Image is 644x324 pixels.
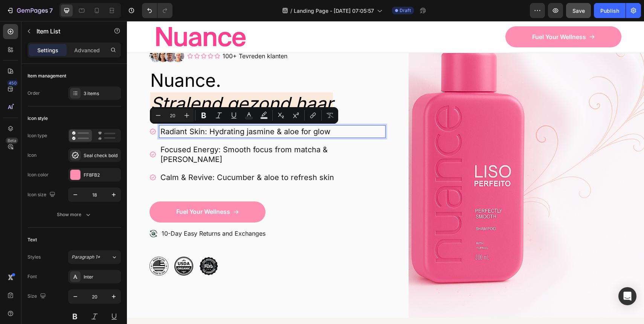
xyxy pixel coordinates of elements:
[566,3,591,18] button: Save
[27,236,37,243] div: Text
[618,287,636,305] div: Open Intercom Messenger
[37,46,58,54] p: Settings
[84,172,119,179] div: FF8FB2
[57,211,92,218] div: Show more
[84,90,119,97] div: 3 items
[27,254,41,260] div: Styles
[27,208,121,221] button: Show more
[3,3,56,18] button: 7
[27,291,47,301] div: Size
[27,90,40,97] div: Order
[7,80,18,86] div: 450
[127,21,644,324] iframe: Design area
[6,138,18,144] div: Beta
[294,7,374,15] span: Landing Page - [DATE] 07:05:57
[150,107,338,124] div: Editor contextual toolbar
[27,73,66,79] div: Item management
[27,152,37,159] div: Icon
[594,3,626,18] button: Publish
[68,250,121,264] button: Paragraph 1*
[27,132,47,139] div: Icon type
[572,8,585,14] span: Save
[27,171,49,178] div: Icon color
[27,115,48,122] div: Icon style
[72,254,100,260] span: Paragraph 1*
[27,190,57,200] div: Icon size
[84,152,119,159] div: Seal check bold
[400,7,411,14] span: Draft
[290,7,292,15] span: /
[49,6,53,15] p: 7
[600,7,619,15] div: Publish
[27,273,37,280] div: Font
[74,46,100,54] p: Advanced
[84,274,119,280] div: Inter
[142,3,172,18] div: Undo/Redo
[37,27,101,36] p: Item List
